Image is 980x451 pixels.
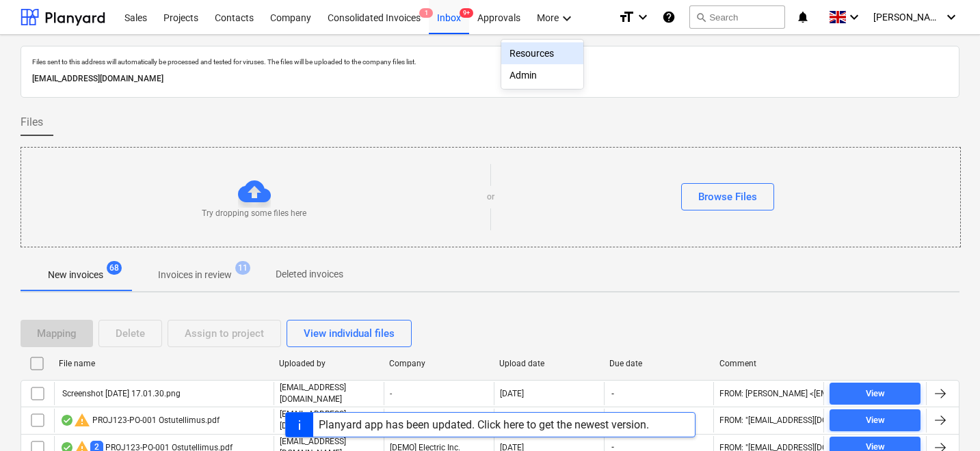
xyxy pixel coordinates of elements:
iframe: Chat Widget [912,385,980,451]
i: keyboard_arrow_down [943,9,959,25]
div: Admin [509,70,575,81]
span: 68 [107,261,122,275]
span: [PERSON_NAME] [873,12,942,23]
div: Resources [509,48,575,59]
